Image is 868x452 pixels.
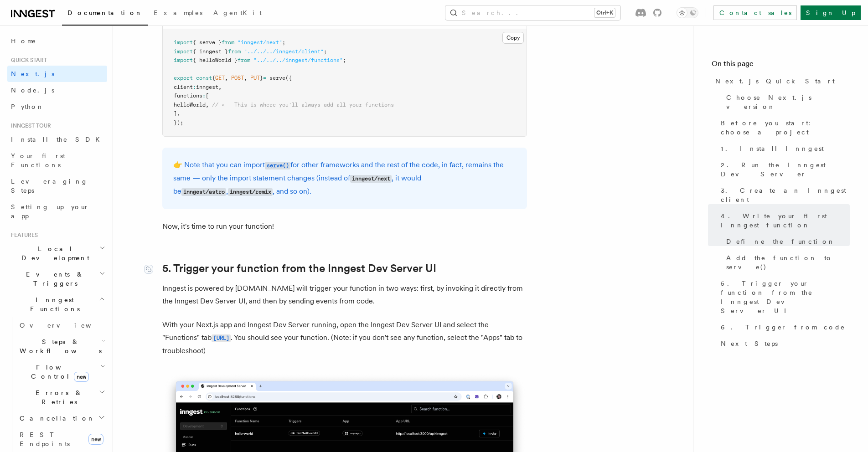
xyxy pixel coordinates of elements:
[717,115,850,140] a: Before you start: choose a project
[212,334,231,342] code: [URL]
[196,75,212,81] span: const
[173,159,516,198] p: 👉 Note that you can import for other frameworks and the rest of the code, in fact, remains the sa...
[7,122,51,129] span: Inngest tour
[594,8,615,17] kbd: Ctrl+K
[208,3,267,25] a: AgentKit
[174,92,202,99] span: functions
[712,73,850,89] a: Next.js Quick Start
[713,5,797,20] a: Contact sales
[721,279,850,315] span: 5. Trigger your function from the Inngest Dev Server UI
[721,186,850,204] span: 3. Create an Inngest client
[174,48,193,55] span: import
[250,75,260,81] span: PUT
[16,334,107,359] button: Steps & Workflows
[11,70,54,77] span: Next.js
[196,84,218,90] span: inngest
[193,57,238,63] span: { helloWorld }
[11,152,65,169] span: Your first Functions
[11,36,36,46] span: Home
[16,426,107,452] a: REST Endpointsnew
[11,203,89,220] span: Setting up your app
[726,237,835,246] span: Define the function
[717,275,850,319] a: 5. Trigger your function from the Inngest Dev Server UI
[263,75,266,81] span: =
[16,359,107,385] button: Flow Controlnew
[502,32,524,44] button: Copy
[343,57,346,63] span: ;
[238,57,250,63] span: from
[16,385,107,410] button: Errors & Retries
[193,48,228,55] span: { inngest }
[253,57,343,63] span: "../../../inngest/functions"
[285,75,292,81] span: ({
[260,75,263,81] span: }
[212,102,394,108] span: // <-- This is where you'll always add all your functions
[717,208,850,233] a: 4. Write your first Inngest function
[244,75,247,81] span: ,
[350,175,392,183] code: inngest/next
[212,333,231,342] a: [URL]
[723,250,850,275] a: Add the function to serve()
[726,253,850,272] span: Add the function to serve()
[181,188,226,196] code: inngest/astro
[282,39,285,46] span: ;
[20,431,70,447] span: REST Endpoints
[723,233,850,250] a: Define the function
[717,319,850,335] a: 6. Trigger from code
[265,162,290,169] code: serve()
[717,140,850,157] a: 1. Install Inngest
[715,77,835,86] span: Next.js Quick Start
[174,39,193,46] span: import
[193,84,196,90] span: :
[7,66,107,82] a: Next.js
[148,3,208,25] a: Examples
[7,241,107,266] button: Local Development
[721,118,850,137] span: Before you start: choose a project
[7,56,47,64] span: Quick start
[174,110,177,117] span: ]
[16,363,100,381] span: Flow Control
[88,434,103,445] span: new
[162,318,527,357] p: With your Next.js app and Inngest Dev Server running, open the Inngest Dev Server UI and select t...
[162,262,436,275] a: 5. Trigger your function from the Inngest Dev Server UI
[222,39,234,46] span: from
[11,178,88,194] span: Leveraging Steps
[7,292,107,317] button: Inngest Functions
[174,75,193,81] span: export
[7,33,107,49] a: Home
[721,211,850,230] span: 4. Write your first Inngest function
[174,84,193,90] span: client
[174,119,183,126] span: });
[177,110,180,117] span: ,
[717,335,850,352] a: Next Steps
[7,270,99,288] span: Events & Triggers
[62,3,148,26] a: Documentation
[7,231,38,239] span: Features
[218,84,222,90] span: ,
[11,136,105,143] span: Install the SDK
[74,372,89,382] span: new
[712,58,850,73] h4: On this page
[67,9,143,16] span: Documentation
[324,48,327,55] span: ;
[16,317,107,334] a: Overview
[162,220,527,233] p: Now, it's time to run your function!
[206,102,209,108] span: ,
[16,337,102,355] span: Steps & Workflows
[7,173,107,199] a: Leveraging Steps
[7,199,107,224] a: Setting up your app
[723,89,850,115] a: Choose Next.js version
[20,322,114,329] span: Overview
[721,339,778,348] span: Next Steps
[677,7,698,18] button: Toggle dark mode
[225,75,228,81] span: ,
[212,75,215,81] span: {
[717,157,850,182] a: 2. Run the Inngest Dev Server
[801,5,861,20] a: Sign Up
[721,323,845,332] span: 6. Trigger from code
[162,282,527,308] p: Inngest is powered by [DOMAIN_NAME] will trigger your function in two ways: first, by invoking it...
[206,92,209,99] span: [
[16,388,99,406] span: Errors & Retries
[726,93,850,111] span: Choose Next.js version
[269,75,285,81] span: serve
